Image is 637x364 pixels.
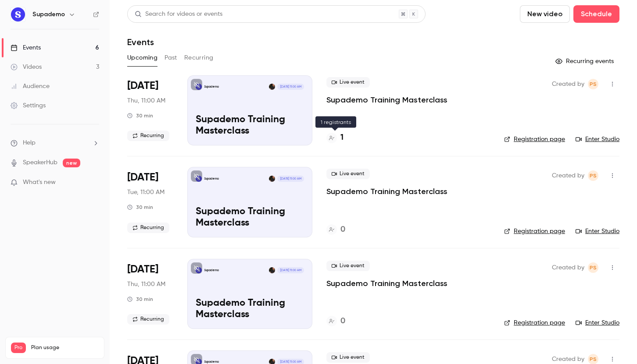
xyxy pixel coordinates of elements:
p: Supademo Training Masterclass [196,206,304,229]
img: Paulina Staszuk [269,267,275,273]
span: Live event [326,352,370,363]
span: Help [23,138,36,148]
img: Paulina Staszuk [269,84,275,90]
p: Supademo [204,177,219,181]
div: Sep 4 Thu, 11:00 AM (America/Toronto) [127,259,173,329]
a: 1 [326,132,344,144]
span: PS [590,170,597,181]
span: new [63,159,80,167]
img: Paulina Staszuk [269,176,275,182]
a: Registration page [504,135,565,144]
a: Registration page [504,227,565,236]
button: New video [520,5,570,23]
img: Supademo [11,7,25,21]
div: 30 min [127,112,153,119]
div: Videos [11,63,42,71]
p: Supademo [204,268,219,272]
div: Sep 2 Tue, 11:00 AM (America/Toronto) [127,167,173,237]
h6: Supademo [32,10,65,19]
a: Enter Studio [576,227,619,236]
span: Thu, 11:00 AM [127,280,165,289]
p: Supademo Training Masterclass [196,114,304,137]
div: 30 min [127,296,153,303]
a: 0 [326,315,345,327]
li: help-dropdown-opener [11,138,99,148]
a: Enter Studio [576,318,619,327]
span: Recurring [127,131,169,141]
div: 30 min [127,204,153,211]
a: Supademo Training MasterclassSupademoPaulina Staszuk[DATE] 11:00 AMSupademo Training Masterclass [187,259,312,329]
span: [DATE] 11:00 AM [277,176,304,182]
span: PS [590,262,597,273]
button: Recurring events [551,54,619,68]
div: Audience [11,82,50,91]
span: Recurring [127,314,169,325]
span: Recurring [127,223,169,233]
p: Supademo [204,85,219,89]
span: Paulina Staszuk [588,262,598,273]
h4: 0 [340,315,345,327]
div: Events [11,43,41,52]
span: What's new [23,178,56,187]
button: Upcoming [127,51,157,65]
button: Schedule [573,5,619,23]
a: Registration page [504,318,565,327]
a: 0 [326,224,345,236]
a: Supademo Training Masterclass [326,95,447,105]
span: Created by [552,262,584,273]
span: Created by [552,79,584,89]
div: Aug 28 Thu, 11:00 AM (America/Toronto) [127,75,173,145]
button: Recurring [184,51,214,65]
span: Live event [326,169,370,179]
span: Plan usage [31,344,99,351]
span: Pro [11,343,26,353]
p: Supademo Training Masterclass [196,298,304,321]
h4: 0 [340,224,345,236]
span: [DATE] 11:00 AM [277,267,304,273]
div: Settings [11,101,46,110]
a: Supademo Training Masterclass [326,278,447,289]
span: [DATE] 11:00 AM [277,84,304,90]
span: Live event [326,261,370,271]
span: PS [590,79,597,89]
span: Created by [552,170,584,181]
a: Enter Studio [576,135,619,144]
span: Tue, 11:00 AM [127,188,165,197]
span: [DATE] [127,262,158,276]
a: Supademo Training Masterclass [326,186,447,197]
a: Supademo Training MasterclassSupademoPaulina Staszuk[DATE] 11:00 AMSupademo Training Masterclass [187,167,312,237]
a: Supademo Training MasterclassSupademoPaulina Staszuk[DATE] 11:00 AMSupademo Training Masterclass [187,75,312,145]
span: Paulina Staszuk [588,170,598,181]
h1: Events [127,37,154,47]
p: Supademo [204,360,219,364]
span: Live event [326,77,370,88]
span: [DATE] [127,79,158,93]
span: [DATE] [127,170,158,184]
span: Thu, 11:00 AM [127,96,165,105]
div: Search for videos or events [135,10,222,19]
a: SpeakerHub [23,158,57,167]
span: Paulina Staszuk [588,79,598,89]
h4: 1 [340,132,344,144]
button: Past [165,51,177,65]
